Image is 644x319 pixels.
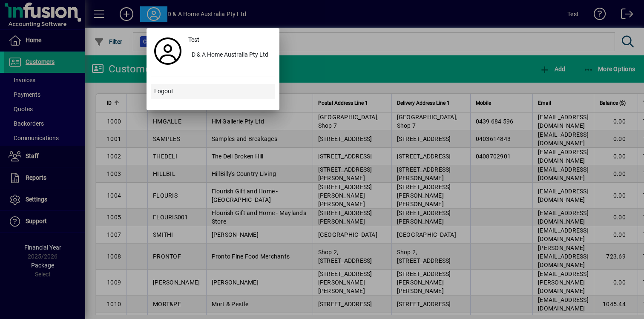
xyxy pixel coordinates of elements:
[185,48,275,63] button: D & A Home Australia Pty Ltd
[185,32,275,48] a: Test
[151,84,275,99] button: Logout
[188,35,199,44] span: Test
[151,43,185,59] a: Profile
[154,87,173,96] span: Logout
